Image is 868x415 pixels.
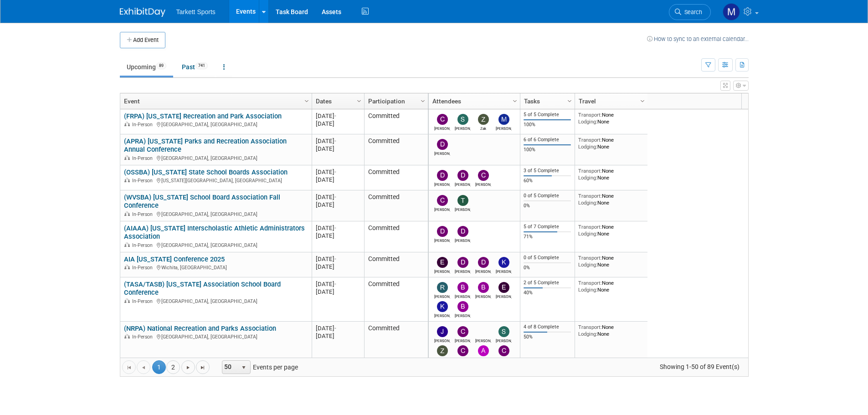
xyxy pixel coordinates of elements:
div: [DATE] [316,288,360,296]
span: Transport: [578,168,602,174]
img: Scott George [498,326,509,337]
div: None None [578,324,644,337]
div: Serge Silva [455,125,471,131]
a: How to sync to an external calendar... [647,36,749,42]
span: Go to the next page [185,364,192,371]
img: In-Person Event [124,334,130,338]
span: In-Person [132,298,155,304]
div: 5 of 5 Complete [524,112,571,118]
img: Mathieu Martel [723,3,740,20]
span: Tarkett Sports [176,8,216,15]
div: Bernie Mulvaney [455,293,471,299]
button: Add Event [120,32,165,48]
span: Go to the previous page [140,364,147,371]
span: Lodging: [578,331,597,337]
div: 0 of 5 Complete [524,255,571,261]
a: Upcoming89 [120,58,173,76]
td: Committed [364,165,428,190]
span: - [334,256,336,262]
td: Committed [364,190,428,221]
span: - [334,225,336,231]
img: Kevin Fontaine [437,301,448,312]
span: Transport: [578,193,602,199]
a: AIA [US_STATE] Conference 2025 [124,255,225,263]
div: Trent Gabbert [455,206,471,212]
span: Transport: [578,280,602,286]
td: Committed [364,322,428,385]
td: Committed [364,109,428,134]
div: [GEOGRAPHIC_DATA], [GEOGRAPHIC_DATA] [124,241,308,249]
div: 4 of 8 Complete [524,324,571,330]
div: [GEOGRAPHIC_DATA], [GEOGRAPHIC_DATA] [124,154,308,162]
a: (WVSBA) [US_STATE] School Board Association Fall Conference [124,193,280,210]
div: Scott George [496,337,512,343]
span: Column Settings [303,97,310,105]
a: Travel [579,93,642,109]
div: Zak Gasparovic [434,356,450,362]
span: In-Person [132,242,155,248]
img: Adam Winnicky [478,345,489,356]
a: Participation [368,93,422,109]
div: None None [578,255,644,268]
span: 1 [152,360,166,374]
div: None None [578,224,644,237]
div: 50% [524,334,571,340]
span: - [334,138,336,144]
a: Go to the first page [122,360,136,374]
div: [GEOGRAPHIC_DATA], [GEOGRAPHIC_DATA] [124,333,308,340]
div: Chris Patton [475,181,491,187]
span: Column Settings [355,97,363,105]
div: 0% [524,203,571,209]
img: Bryan Cox [478,282,489,293]
a: Search [669,4,711,20]
span: In-Person [132,211,155,217]
div: [DATE] [316,193,360,201]
span: Lodging: [578,143,597,150]
span: In-Person [132,155,155,161]
a: Column Settings [418,93,428,107]
a: Go to the next page [181,360,195,374]
div: [DATE] [316,176,360,184]
img: In-Person Event [124,178,130,182]
span: 89 [156,62,166,69]
span: - [334,281,336,287]
img: In-Person Event [124,122,130,126]
div: 0 of 5 Complete [524,193,571,199]
a: (NRPA) National Recreation and Parks Association [124,324,276,333]
img: Brandon Parrott [457,301,468,312]
div: Robert Wilcox [434,293,450,299]
div: Wichita, [GEOGRAPHIC_DATA] [124,263,308,271]
span: Go to the last page [199,364,206,371]
a: Column Settings [302,93,312,107]
div: [DATE] [316,137,360,145]
div: [DATE] [316,232,360,240]
span: Lodging: [578,118,597,125]
span: Lodging: [578,287,597,293]
span: Showing 1-50 of 89 Event(s) [651,360,748,373]
div: [DATE] [316,324,360,332]
span: In-Person [132,334,155,340]
div: [DATE] [316,224,360,232]
a: Tasks [524,93,569,109]
img: David Dwyer [457,226,468,237]
img: Emma Bohn [437,257,448,268]
img: Mathieu Martel [498,114,509,125]
div: [DATE] [316,201,360,209]
span: select [240,364,247,371]
img: David Ross [478,257,489,268]
div: Dennis Regan [455,268,471,274]
div: Zak Sigler [475,125,491,131]
div: Dennis Regan [455,181,471,187]
img: Bernie Mulvaney [457,282,468,293]
span: 741 [195,62,208,69]
div: 40% [524,290,571,296]
span: Events per page [210,360,307,374]
a: (AIAAA) [US_STATE] Interscholastic Athletic Administrators Association [124,224,305,241]
div: [DATE] [316,280,360,288]
div: 5 of 7 Complete [524,224,571,230]
img: Chris Patton [478,170,489,181]
div: [DATE] [316,263,360,271]
div: Kevin Fontaine [434,312,450,318]
div: Emma Bohn [434,268,450,274]
div: [DATE] [316,332,360,340]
